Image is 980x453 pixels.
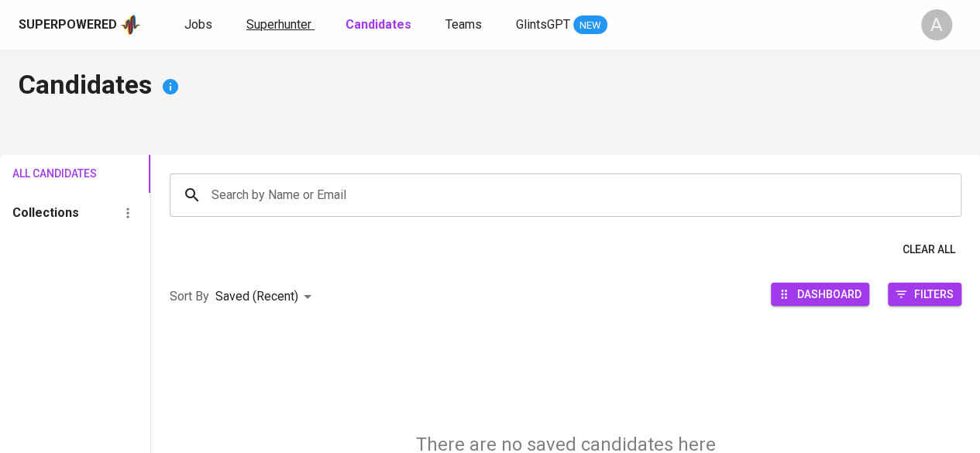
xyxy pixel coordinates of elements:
a: GlintsGPT NEW [516,15,607,35]
div: Superpowered [19,16,117,34]
p: Sort By [170,287,209,306]
p: Saved (Recent) [215,287,298,306]
button: Filters [888,283,961,306]
span: All Candidates [12,164,70,184]
h6: Collections [12,202,79,224]
a: Candidates [346,15,414,35]
a: Jobs [184,15,215,35]
span: Clear All [903,240,955,259]
b: Candidates [346,17,411,32]
span: Dashboard [797,283,861,304]
a: Teams [445,15,485,35]
h4: Candidates [19,68,961,105]
a: Superhunter [246,15,315,35]
button: Clear All [896,235,961,264]
img: app logo [120,13,141,36]
div: Saved (Recent) [215,283,317,311]
span: Filters [914,283,954,304]
button: Dashboard [771,283,869,306]
span: Superhunter [246,17,311,32]
span: NEW [573,18,607,33]
span: Teams [445,17,482,32]
a: Superpoweredapp logo [19,13,141,36]
span: Jobs [184,17,212,32]
div: A [921,9,952,40]
span: GlintsGPT [516,17,570,32]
